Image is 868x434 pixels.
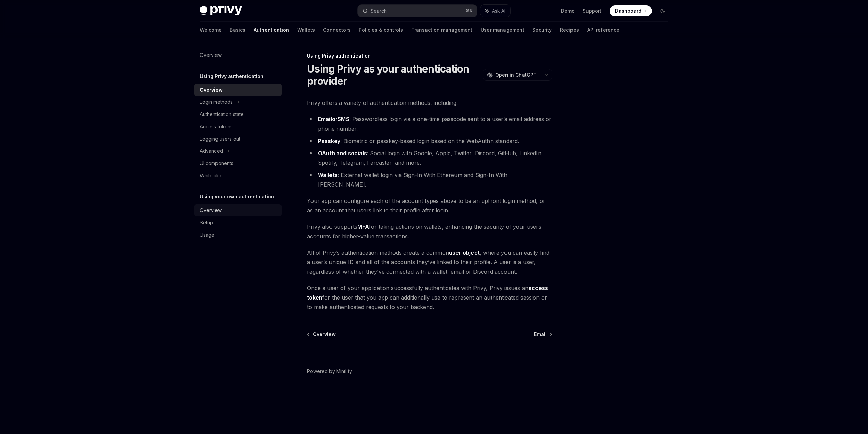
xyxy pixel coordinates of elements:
[308,331,336,338] a: Overview
[194,84,282,96] a: Overview
[338,116,349,123] a: SMS
[411,22,472,38] a: Transaction management
[194,157,282,170] a: UI components
[561,7,575,14] a: Demo
[200,219,213,227] div: Setup
[318,172,338,179] a: Wallets
[194,229,282,241] a: Usage
[587,22,620,38] a: API reference
[307,368,352,375] a: Powered by Mintlify
[610,5,652,16] a: Dashboard
[583,7,601,14] a: Support
[200,135,240,143] div: Logging users out
[200,22,222,38] a: Welcome
[318,116,349,123] strong: or
[200,72,263,80] h5: Using Privy authentication
[657,5,668,16] button: Toggle dark mode
[359,22,403,38] a: Policies & controls
[194,133,282,145] a: Logging users out
[200,231,214,239] div: Usage
[194,120,282,133] a: Access tokens
[307,222,552,241] span: Privy also supports for taking actions on wallets, enhancing the security of your users’ accounts...
[495,71,537,78] span: Open in ChatGPT
[307,170,552,189] li: : External wallet login via Sign-In With Ethereum and Sign-In With [PERSON_NAME].
[492,7,505,14] span: Ask AI
[560,22,579,38] a: Recipes
[371,7,390,15] div: Search...
[307,114,552,133] li: : Passwordless login via a one-time passcode sent to a user’s email address or phone number.
[307,196,552,215] span: Your app can configure each of the account types above to be an upfront login method, or as an ac...
[318,116,332,123] a: Email
[200,110,244,118] div: Authentication state
[200,98,233,106] div: Login methods
[194,108,282,120] a: Authentication state
[307,52,552,59] div: Using Privy authentication
[307,248,552,276] span: All of Privy’s authentication methods create a common , where you can easily find a user’s unique...
[200,159,234,167] div: UI components
[313,331,336,338] span: Overview
[200,193,274,201] h5: Using your own authentication
[323,22,351,38] a: Connectors
[200,6,242,16] img: dark logo
[307,63,480,87] h1: Using Privy as your authentication provider
[480,5,510,17] button: Ask AI
[200,86,223,94] div: Overview
[534,331,547,338] span: Email
[532,22,552,38] a: Security
[481,22,524,38] a: User management
[466,8,473,14] span: ⌘ K
[200,51,222,59] div: Overview
[194,170,282,182] a: Whitelabel
[194,216,282,229] a: Setup
[358,5,477,17] button: Search...⌘K
[230,22,245,38] a: Basics
[615,7,641,14] span: Dashboard
[200,123,233,131] div: Access tokens
[307,98,552,108] span: Privy offers a variety of authentication methods, including:
[318,150,367,157] a: OAuth and socials
[200,147,223,155] div: Advanced
[483,69,541,81] button: Open in ChatGPT
[449,249,480,256] a: user object
[307,283,552,312] span: Once a user of your application successfully authenticates with Privy, Privy issues an for the us...
[200,172,224,180] div: Whitelabel
[307,136,552,146] li: : Biometric or passkey-based login based on the WebAuthn standard.
[194,204,282,216] a: Overview
[297,22,315,38] a: Wallets
[534,331,552,338] a: Email
[357,223,369,230] a: MFA
[200,206,222,214] div: Overview
[194,49,282,61] a: Overview
[307,148,552,167] li: : Social login with Google, Apple, Twitter, Discord, GitHub, LinkedIn, Spotify, Telegram, Farcast...
[318,138,340,145] a: Passkey
[254,22,289,38] a: Authentication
